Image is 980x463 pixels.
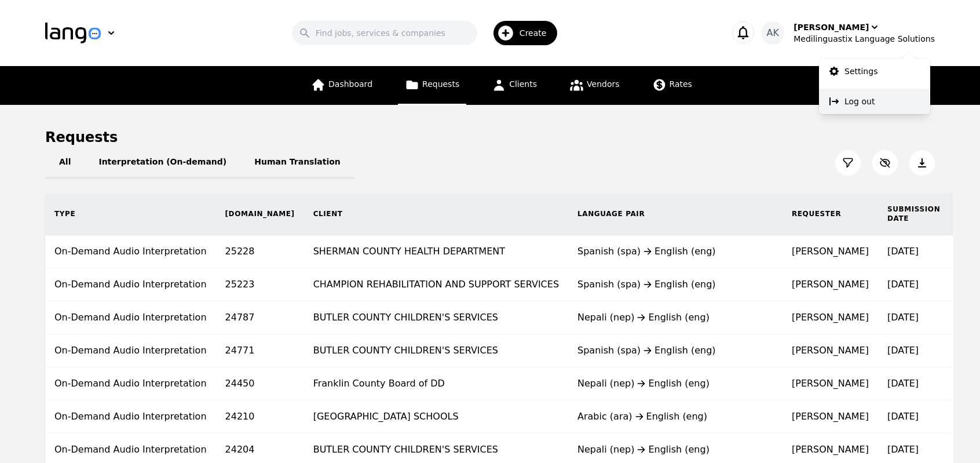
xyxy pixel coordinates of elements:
[782,235,878,268] td: [PERSON_NAME]
[398,66,466,105] a: Requests
[577,410,773,424] div: Arabic (ara) English (eng)
[782,400,878,433] td: [PERSON_NAME]
[85,147,240,179] button: Interpretation (On-demand)
[304,367,568,400] td: Franklin County Board of DD
[577,278,773,291] div: Spanish (spa) English (eng)
[844,96,875,107] p: Log out
[45,128,118,147] h1: Requests
[761,21,935,45] button: AK[PERSON_NAME]Medilinguastix Language Solutions
[872,150,898,176] button: Customize Column View
[422,79,459,89] span: Requests
[587,79,619,89] span: Vendors
[45,367,216,400] td: On-Demand Audio Interpretation
[45,301,216,334] td: On-Demand Audio Interpretation
[577,311,773,325] div: Nepali (nep) English (eng)
[887,444,919,455] time: [DATE]
[767,26,779,40] span: AK
[304,66,379,105] a: Dashboard
[782,301,878,334] td: [PERSON_NAME]
[835,150,861,176] button: Filter
[878,193,949,235] th: Submission Date
[45,400,216,433] td: On-Demand Audio Interpretation
[304,400,568,433] td: [GEOGRAPHIC_DATA] SCHOOLS
[304,193,568,235] th: Client
[304,301,568,334] td: BUTLER COUNTY CHILDREN'S SERVICES
[909,150,935,176] button: Export Jobs
[45,268,216,301] td: On-Demand Audio Interpretation
[216,193,304,235] th: [DOMAIN_NAME]
[45,23,101,43] img: Logo
[577,245,773,258] div: Spanish (spa) English (eng)
[485,66,544,105] a: Clients
[844,65,877,77] p: Settings
[45,235,216,268] td: On-Demand Audio Interpretation
[216,268,304,301] td: 25223
[304,268,568,301] td: CHAMPION REHABILITATION AND SUPPORT SERVICES
[887,312,919,323] time: [DATE]
[216,400,304,433] td: 24210
[216,334,304,367] td: 24771
[887,411,919,422] time: [DATE]
[240,147,354,179] button: Human Translation
[577,344,773,358] div: Spanish (spa) English (eng)
[292,21,477,45] input: Find jobs, services & companies
[887,246,919,257] time: [DATE]
[45,334,216,367] td: On-Demand Audio Interpretation
[670,79,692,89] span: Rates
[782,193,878,235] th: Requester
[304,334,568,367] td: BUTLER COUNTY CHILDREN'S SERVICES
[520,27,555,39] span: Create
[216,367,304,400] td: 24450
[887,279,919,290] time: [DATE]
[887,378,919,389] time: [DATE]
[782,334,878,367] td: [PERSON_NAME]
[216,235,304,268] td: 25228
[793,21,869,33] div: [PERSON_NAME]
[887,345,919,356] time: [DATE]
[645,66,699,105] a: Rates
[793,33,935,45] div: Medilinguastix Language Solutions
[216,301,304,334] td: 24787
[577,377,773,391] div: Nepali (nep) English (eng)
[304,235,568,268] td: SHERMAN COUNTY HEALTH DEPARTMENT
[577,443,773,457] div: Nepali (nep) English (eng)
[45,147,85,179] button: All
[328,79,372,89] span: Dashboard
[568,193,782,235] th: Language Pair
[45,193,216,235] th: Type
[509,79,537,89] span: Clients
[782,367,878,400] td: [PERSON_NAME]
[782,268,878,301] td: [PERSON_NAME]
[562,66,626,105] a: Vendors
[477,16,565,50] button: Create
